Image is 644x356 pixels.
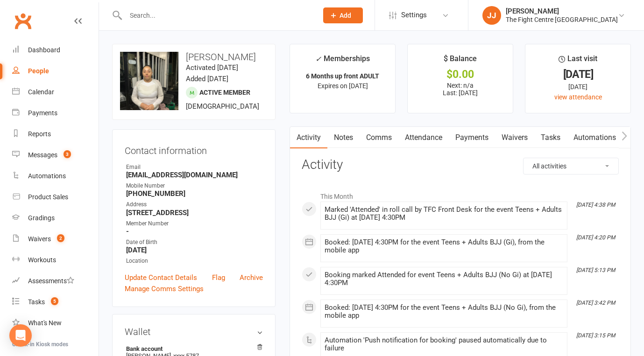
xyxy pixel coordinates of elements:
[534,127,567,148] a: Tasks
[28,151,57,159] div: Messages
[28,88,54,96] div: Calendar
[120,52,268,62] h3: [PERSON_NAME]
[28,277,74,285] div: Assessments
[186,63,238,72] time: Activated [DATE]
[123,9,311,22] input: Search...
[126,200,263,209] div: Address
[28,319,62,327] div: What's New
[12,271,99,292] a: Assessments
[126,189,263,198] strong: [PHONE_NUMBER]
[57,234,64,242] span: 2
[212,272,225,283] a: Flag
[28,298,45,306] div: Tasks
[240,272,263,283] a: Archive
[9,324,32,347] div: Open Intercom Messenger
[12,292,99,313] a: Tasks 5
[325,304,563,320] div: Booked: [DATE] 4:30PM for the event Teens + Adults BJJ (No Gi), from the mobile app
[126,257,263,265] div: Location
[126,163,263,172] div: Email
[126,246,263,254] strong: [DATE]
[28,256,56,264] div: Workouts
[576,234,615,241] i: [DATE] 4:20 PM
[340,12,351,19] span: Add
[444,53,477,70] div: $ Balance
[64,150,71,158] span: 3
[576,267,615,273] i: [DATE] 5:13 PM
[12,40,99,61] a: Dashboard
[28,235,51,243] div: Waivers
[51,297,58,305] span: 5
[306,72,379,80] strong: 6 Months up front ADULT
[12,82,99,103] a: Calendar
[28,193,68,201] div: Product Sales
[534,70,622,79] div: [DATE]
[416,70,504,79] div: $0.00
[11,9,35,33] a: Clubworx
[576,300,615,306] i: [DATE] 3:42 PM
[186,75,228,83] time: Added [DATE]
[567,127,623,148] a: Automations
[325,206,563,222] div: Marked 'Attended' in roll call by TFC Front Desk for the event Teens + Adults BJJ (Gi) at [DATE] ...
[125,272,197,283] a: Update Contact Details
[401,5,427,26] span: Settings
[125,142,263,156] h3: Contact information
[495,127,534,148] a: Waivers
[576,332,615,339] i: [DATE] 3:15 PM
[12,166,99,187] a: Automations
[315,55,321,63] i: ✓
[398,127,449,148] a: Attendance
[126,181,263,190] div: Mobile Number
[12,229,99,250] a: Waivers 2
[449,127,495,148] a: Payments
[28,130,51,138] div: Reports
[506,7,618,15] div: [PERSON_NAME]
[28,46,60,54] div: Dashboard
[482,6,501,25] div: JJ
[325,336,563,352] div: Automation 'Push notification for booking' paused automatically due to failure
[126,238,263,247] div: Date of Birth
[416,82,504,97] p: Next: n/a Last: [DATE]
[12,124,99,145] a: Reports
[28,214,55,222] div: Gradings
[126,227,263,236] strong: -
[12,187,99,208] a: Product Sales
[534,82,622,92] div: [DATE]
[323,7,363,23] button: Add
[12,103,99,124] a: Payments
[126,345,258,352] strong: Bank account
[506,15,618,24] div: The Fight Centre [GEOGRAPHIC_DATA]
[302,187,619,202] li: This Month
[12,208,99,229] a: Gradings
[126,219,263,228] div: Member Number
[28,172,66,180] div: Automations
[325,271,563,287] div: Booking marked Attended for event Teens + Adults BJJ (No Gi) at [DATE] 4:30PM
[559,53,597,70] div: Last visit
[360,127,398,148] a: Comms
[125,283,204,294] a: Manage Comms Settings
[12,145,99,166] a: Messages 3
[126,171,263,179] strong: [EMAIL_ADDRESS][DOMAIN_NAME]
[28,67,49,75] div: People
[186,102,259,111] span: [DEMOGRAPHIC_DATA]
[315,53,370,70] div: Memberships
[290,127,327,148] a: Activity
[12,61,99,82] a: People
[554,93,602,101] a: view attendance
[12,250,99,271] a: Workouts
[325,238,563,254] div: Booked: [DATE] 4:30PM for the event Teens + Adults BJJ (Gi), from the mobile app
[12,313,99,334] a: What's New
[120,52,178,110] img: image1662974615.png
[576,202,615,208] i: [DATE] 4:38 PM
[125,327,263,337] h3: Wallet
[28,109,57,117] div: Payments
[126,209,263,217] strong: [STREET_ADDRESS]
[199,89,250,96] span: Active member
[302,158,619,172] h3: Activity
[318,82,368,90] span: Expires on [DATE]
[327,127,360,148] a: Notes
